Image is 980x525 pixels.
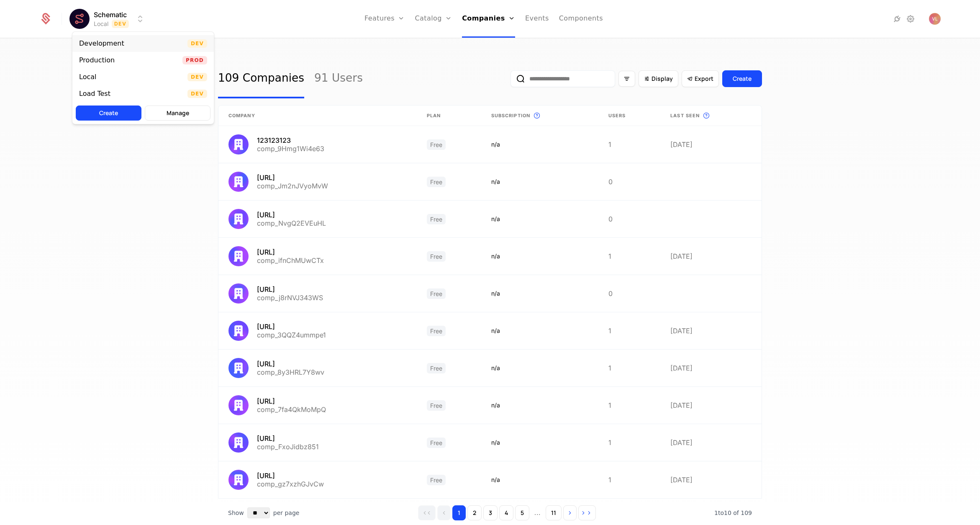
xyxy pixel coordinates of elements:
button: Manage [145,106,210,121]
button: Create [76,106,141,121]
div: Local [79,74,96,80]
span: Prod [182,56,207,64]
div: Production [79,57,115,64]
div: Development [79,40,124,47]
span: Dev [187,73,207,81]
div: Select environment [72,31,214,124]
div: Load Test [79,90,110,97]
span: Dev [187,39,207,48]
span: Dev [187,90,207,98]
